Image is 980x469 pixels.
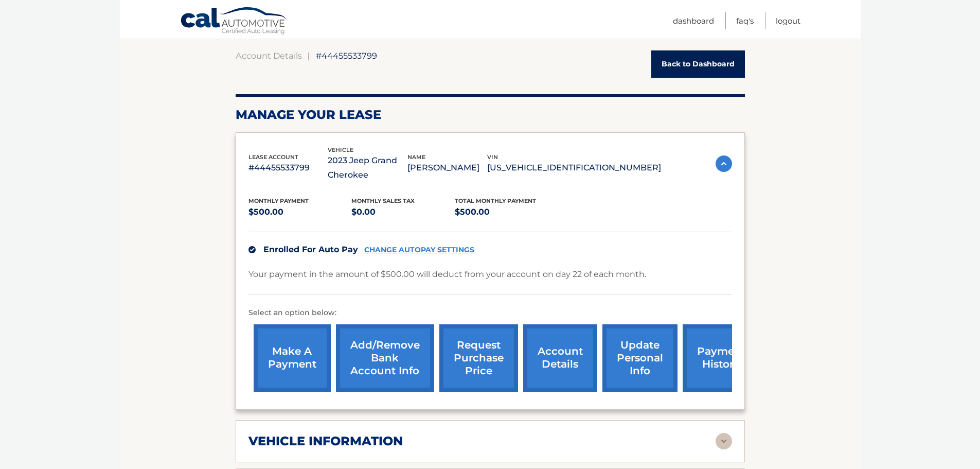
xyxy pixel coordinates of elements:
a: Logout [776,12,800,29]
a: request purchase price [439,324,518,392]
a: FAQ's [736,12,754,29]
img: accordion-active.svg [716,155,732,172]
p: #44455533799 [248,161,328,175]
span: Total Monthly Payment [455,197,536,204]
span: Monthly Payment [248,197,309,204]
p: $500.00 [455,205,558,219]
span: Enrolled For Auto Pay [263,245,358,254]
a: payment history [683,324,760,392]
p: $0.00 [351,205,455,219]
p: [PERSON_NAME] [407,161,487,175]
span: | [308,50,310,61]
h2: Manage Your Lease [236,107,745,123]
a: CHANGE AUTOPAY SETTINGS [364,246,474,254]
img: check.svg [248,246,256,253]
a: update personal info [602,324,678,392]
h2: vehicle information [248,433,403,449]
a: account details [523,324,597,392]
span: vin [487,153,498,161]
a: Add/Remove bank account info [336,324,434,392]
img: accordion-rest.svg [716,433,732,449]
a: Account Details [236,50,302,61]
p: Your payment in the amount of $500.00 will deduct from your account on day 22 of each month. [248,267,646,282]
span: #44455533799 [316,50,377,61]
p: 2023 Jeep Grand Cherokee [328,153,407,182]
p: Select an option below: [248,307,732,319]
a: Cal Automotive [180,7,288,37]
a: make a payment [254,324,331,392]
span: Monthly sales Tax [351,197,415,204]
p: [US_VEHICLE_IDENTIFICATION_NUMBER] [487,161,661,175]
span: lease account [248,153,298,161]
p: $500.00 [248,205,352,219]
a: Back to Dashboard [651,50,745,78]
a: Dashboard [673,12,714,29]
span: name [407,153,425,161]
span: vehicle [328,146,353,153]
